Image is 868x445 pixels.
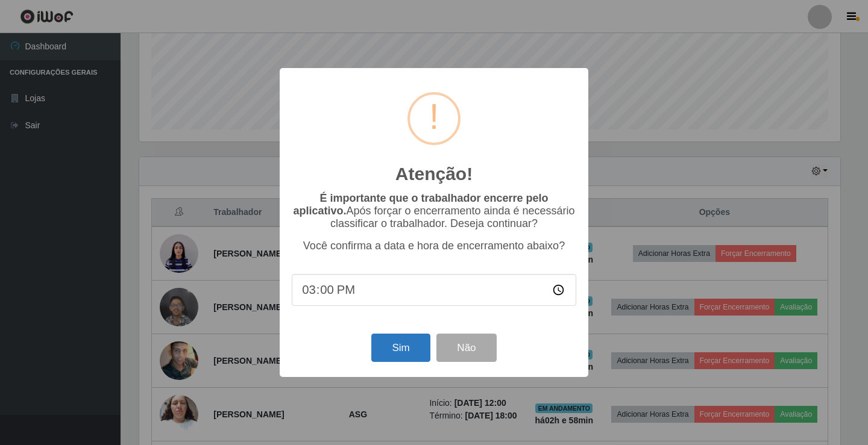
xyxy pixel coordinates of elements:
[371,334,430,362] button: Sim
[292,192,576,230] p: Após forçar o encerramento ainda é necessário classificar o trabalhador. Deseja continuar?
[293,192,548,217] b: É importante que o trabalhador encerre pelo aplicativo.
[436,334,496,362] button: Não
[395,163,473,185] h2: Atenção!
[292,240,576,252] p: Você confirma a data e hora de encerramento abaixo?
